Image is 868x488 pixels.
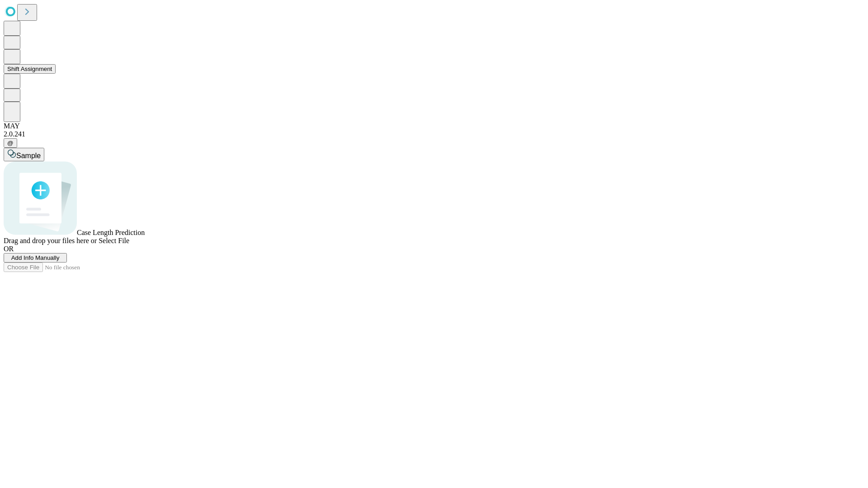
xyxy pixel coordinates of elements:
[4,245,14,253] span: OR
[16,152,41,160] span: Sample
[4,122,864,130] div: MAY
[77,229,145,236] span: Case Length Prediction
[4,253,67,263] button: Add Info Manually
[11,254,60,261] span: Add Info Manually
[4,130,864,138] div: 2.0.241
[99,237,129,244] span: Select File
[4,148,44,161] button: Sample
[4,138,17,148] button: @
[4,237,97,244] span: Drag and drop your files here or
[4,64,56,74] button: Shift Assignment
[7,140,14,146] span: @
